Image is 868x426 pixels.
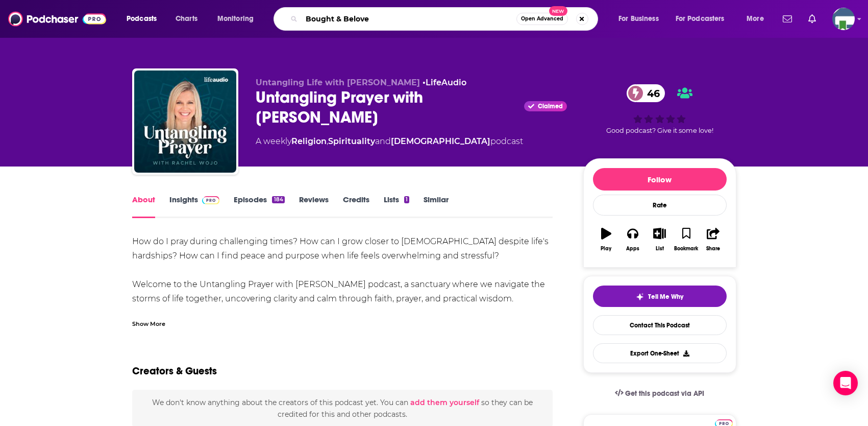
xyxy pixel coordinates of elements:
a: Lists1 [384,195,409,218]
button: Apps [619,221,646,258]
a: Reviews [299,195,329,218]
button: open menu [119,11,170,27]
a: InsightsPodchaser Pro [169,195,220,218]
button: Bookmark [673,221,700,258]
a: About [132,195,155,218]
span: • [423,78,466,87]
button: open menu [739,11,777,27]
a: Religion [291,136,327,146]
div: Share [706,246,720,252]
button: Open AdvancedNew [516,13,568,25]
button: Show profile menu [832,8,855,30]
span: 46 [637,84,665,102]
div: 184 [272,196,284,203]
span: Good podcast? Give it some love! [606,127,713,134]
button: Play [593,221,619,258]
a: Charts [169,11,204,27]
button: Export One-Sheet [593,343,727,363]
img: Podchaser - Follow, Share and Rate Podcasts [8,9,106,29]
img: Podchaser Pro [202,196,220,204]
span: For Business [618,12,659,26]
a: Contact This Podcast [593,315,727,335]
a: Similar [424,195,449,218]
a: [DEMOGRAPHIC_DATA] [391,136,490,146]
div: 46Good podcast? Give it some love! [583,78,736,141]
span: Untangling Life with [PERSON_NAME] [256,78,420,87]
div: Play [601,246,611,252]
div: Search podcasts, credits, & more... [283,7,608,31]
span: We don't know anything about the creators of this podcast yet . You can so they can be credited f... [152,398,533,418]
button: open menu [210,11,267,27]
span: Monitoring [217,12,254,26]
div: List [656,246,664,252]
a: 46 [627,84,665,102]
a: LifeAudio [426,78,466,87]
button: Share [700,221,726,258]
img: User Profile [832,8,855,30]
button: tell me why sparkleTell Me Why [593,286,727,307]
button: List [646,221,673,258]
span: New [549,6,567,16]
a: Show notifications dropdown [804,10,820,28]
input: Search podcasts, credits, & more... [302,11,516,27]
h2: Creators & Guests [132,365,217,377]
span: For Podcasters [676,12,725,26]
span: More [747,12,764,26]
img: tell me why sparkle [636,293,644,301]
a: Show notifications dropdown [779,10,796,28]
span: , [327,136,328,146]
span: Tell Me Why [648,293,683,301]
span: and [375,136,391,146]
span: Logged in as KCMedia [832,8,855,30]
span: Get this podcast via API [625,389,704,398]
div: Open Intercom Messenger [833,371,858,395]
div: Apps [626,246,639,252]
button: add them yourself [410,398,479,407]
span: Podcasts [127,12,157,26]
img: Untangling Prayer with Rachel Wojo [134,70,236,173]
button: open menu [611,11,672,27]
a: Spirituality [328,136,375,146]
div: Rate [593,195,727,216]
div: 1 [404,196,409,203]
a: Credits [343,195,369,218]
span: Charts [176,12,197,26]
span: Claimed [538,104,563,109]
a: Get this podcast via API [607,381,713,406]
div: A weekly podcast [256,135,523,148]
button: Follow [593,168,727,191]
a: Episodes184 [234,195,284,218]
div: Bookmark [674,246,698,252]
span: Open Advanced [521,16,563,21]
button: open menu [669,11,739,27]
